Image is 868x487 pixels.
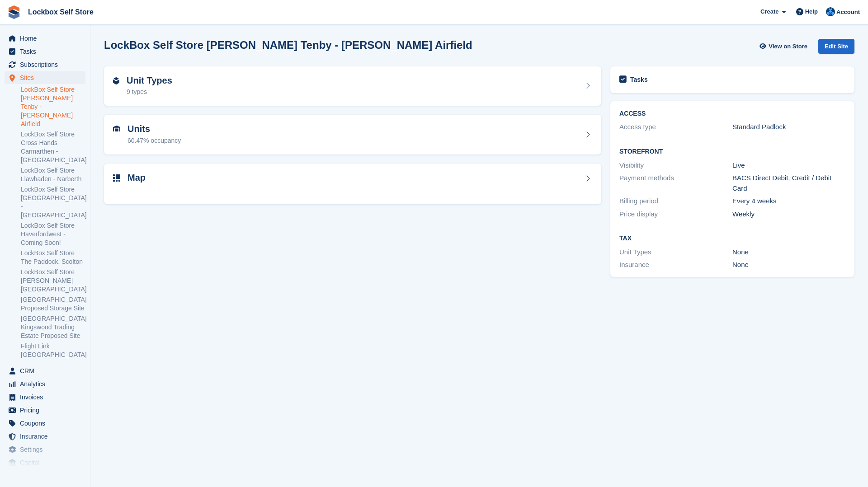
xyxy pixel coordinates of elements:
span: Help [805,7,818,16]
a: LockBox Self Store Llawhaden - Narberth [21,166,85,183]
a: Units 60.47% occupancy [104,115,601,155]
h2: LockBox Self Store [PERSON_NAME] Tenby - [PERSON_NAME] Airfield [104,39,472,51]
h2: Unit Types [127,75,172,86]
a: Edit Site [818,39,854,57]
div: None [732,247,845,258]
div: Payment methods [619,173,732,193]
a: menu [5,58,85,71]
a: menu [5,417,85,430]
img: map-icn-33ee37083ee616e46c38cad1a60f524a97daa1e2b2c8c0bc3eb3415660979fc1.svg [113,174,120,182]
h2: Map [127,173,146,183]
a: Map [104,164,601,205]
span: Create [760,7,778,16]
div: Visibility [619,160,732,171]
h2: ACCESS [619,110,845,117]
a: LockBox Self Store [PERSON_NAME] Tenby - [PERSON_NAME] Airfield [21,85,85,128]
div: Every 4 weeks [732,196,845,206]
a: Flight Link [GEOGRAPHIC_DATA] [21,342,85,359]
span: Pricing [20,404,74,417]
div: Standard Padlock [732,122,845,132]
a: [GEOGRAPHIC_DATA] Kingswood Trading Estate Proposed Site [21,314,85,340]
div: Price display [619,209,732,220]
a: [GEOGRAPHIC_DATA] Proposed Storage Site [21,295,85,313]
h2: Units [127,124,181,134]
span: Account [836,8,860,17]
h2: Storefront [619,148,845,155]
span: Settings [20,443,74,456]
div: 60.47% occupancy [127,136,181,145]
a: menu [5,365,85,377]
h2: Tax [619,235,845,242]
span: Insurance [20,430,74,443]
span: Invoices [20,391,74,403]
img: unit-type-icn-2b2737a686de81e16bb02015468b77c625bbabd49415b5ef34ead5e3b44a266d.svg [113,77,119,84]
a: LockBox Self Store Cross Hands Carmarthen - [GEOGRAPHIC_DATA] [21,130,85,164]
a: LockBox Self Store [PERSON_NAME][GEOGRAPHIC_DATA] [21,268,85,294]
span: Home [20,32,74,45]
a: Unit Types 9 types [104,66,601,106]
img: Naomi Davies [826,7,835,16]
a: LockBox Self Store The Paddock, Scolton [21,249,85,266]
div: Billing period [619,196,732,206]
img: stora-icon-8386f47178a22dfd0bd8f6a31ec36ba5ce8667c1dd55bd0f319d3a0aa187defe.svg [7,5,21,19]
a: menu [5,443,85,456]
a: menu [5,45,85,58]
span: Sites [20,71,74,84]
span: Subscriptions [20,58,74,71]
span: CRM [20,365,74,377]
a: menu [5,378,85,390]
a: menu [5,430,85,443]
div: 9 types [127,87,172,97]
h2: Tasks [630,75,648,84]
span: Analytics [20,378,74,390]
a: menu [5,32,85,45]
div: Unit Types [619,247,732,258]
div: Edit Site [818,39,854,54]
a: View on Store [758,39,811,54]
a: LockBox Self Store Haverfordwest - Coming Soon! [21,221,85,247]
a: Lockbox Self Store [24,5,97,19]
a: menu [5,391,85,403]
a: menu [5,71,85,84]
div: None [732,260,845,270]
span: Coupons [20,417,74,430]
div: Insurance [619,260,732,270]
img: unit-icn-7be61d7bf1b0ce9d3e12c5938cc71ed9869f7b940bace4675aadf7bd6d80202e.svg [113,126,120,132]
div: Access type [619,122,732,132]
div: Weekly [732,209,845,220]
a: menu [5,456,85,469]
div: BACS Direct Debit, Credit / Debit Card [732,173,845,193]
a: LockBox Self Store [GEOGRAPHIC_DATA] - [GEOGRAPHIC_DATA] [21,185,85,220]
span: Capital [20,456,74,469]
a: menu [5,404,85,417]
span: View on Store [769,42,807,51]
span: Tasks [20,45,74,58]
div: Live [732,160,845,171]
